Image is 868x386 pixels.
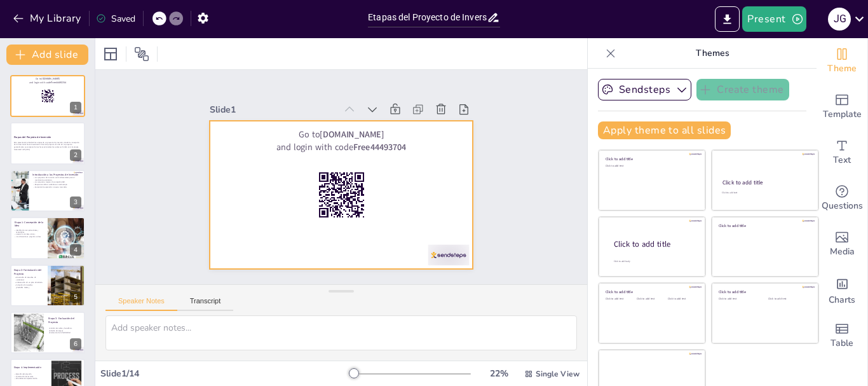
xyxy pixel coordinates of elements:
button: Add slide [6,45,88,65]
p: and login with code [14,81,81,85]
div: 22 % [484,368,514,380]
p: Etapa 1: Concepción de la Idea [15,221,44,228]
button: Transcript [177,297,234,311]
p: Aumentan la expansión a nuevos mercados. [32,186,81,188]
p: Elaboración de un plan detallado. [14,281,44,284]
div: 6 [10,312,85,354]
span: Media [830,245,855,259]
p: Esta presentación abordará las etapas de un proyecto de inversión, desde la concepción de la idea... [14,141,81,148]
button: Create theme [696,79,789,100]
p: and login with code [243,96,464,203]
div: Slide 1 / 14 [100,368,349,380]
div: 3 [10,170,85,212]
button: J G [828,6,851,32]
button: Export to PowerPoint [715,6,740,32]
strong: [DOMAIN_NAME] [336,124,400,161]
div: Click to add title [722,179,807,186]
p: Coordinación de recursos. [14,376,48,378]
p: Go to [14,77,81,81]
span: Single View [536,369,580,379]
p: Estudio de riesgos. [48,329,81,332]
div: 2 [10,122,85,164]
div: Click to add title [606,156,696,162]
p: Inclusión de estudios [PERSON_NAME]. [14,284,44,289]
div: Slide 1 [246,56,366,118]
div: Click to add text [768,298,808,301]
p: Introducción a los Proyectos de Inversión [32,173,81,177]
button: My Library [10,8,86,29]
button: Present [742,6,806,32]
div: Get real-time input from your audience [817,176,867,221]
p: Identificación de oportunidades y necesidades. [14,229,44,233]
div: Click to add title [719,289,810,294]
div: Click to add text [637,298,665,301]
p: Transformación en proyectos viables. [14,236,44,238]
button: Apply theme to all slides [598,121,731,139]
input: Insert title [368,8,487,27]
span: Questions [822,199,863,213]
p: Análisis de costos y beneficios. [48,327,81,330]
p: Go to [248,85,469,192]
div: Layout [100,44,121,64]
p: Etapa 2: Formulación del Proyecto [14,268,44,275]
div: 5 [10,265,85,307]
div: 2 [70,149,81,161]
div: Add text boxes [817,130,867,176]
div: Click to add text [606,165,696,168]
span: Position [134,46,149,62]
p: Actividades de implementación. [14,378,48,380]
div: Click to add text [668,298,696,301]
strong: Free44493704 [362,149,416,181]
div: Click to add text [606,298,634,301]
p: Desarrollo de estudios de viabilidad. [14,276,44,281]
span: Theme [827,62,857,76]
div: 1 [70,102,81,113]
div: 1 [10,75,85,117]
div: Add images, graphics, shapes or video [817,221,867,267]
div: Click to add body [614,260,694,263]
div: Click to add title [719,223,810,228]
div: 4 [10,217,85,259]
div: Add charts and graphs [817,267,867,313]
p: Requieren análisis cuidadoso en cada etapa. [32,183,81,186]
span: Charts [829,293,855,307]
div: 5 [70,291,81,303]
strong: [DOMAIN_NAME] [41,78,60,81]
div: Add ready made slides [817,84,867,130]
p: Themes [621,38,804,69]
div: J G [828,8,851,31]
div: 4 [70,244,81,256]
p: Ejecución del proyecto. [14,373,48,375]
button: Speaker Notes [105,297,177,311]
p: Los proyectos mejoran la competitividad. [32,181,81,184]
strong: Etapas del Proyecto de Inversión [14,135,51,139]
p: Generación de ideas viables. [14,233,44,235]
div: 6 [70,338,81,350]
button: Sendsteps [598,79,691,100]
div: 3 [70,196,81,208]
div: Click to add text [722,191,806,195]
div: Click to add text [719,298,759,301]
span: Template [823,107,862,121]
span: Table [831,336,853,350]
div: Add a table [817,313,867,359]
p: Etapa 3: Evaluación del Proyecto [48,317,82,324]
p: Generated with [URL] [14,148,81,150]
span: Text [833,153,851,167]
div: Saved [96,13,135,25]
div: Click to add title [606,289,696,294]
p: Los proyectos de inversión son fundamentales para el crecimiento económico. [32,176,81,181]
div: Change the overall theme [817,38,867,84]
p: Etapa 4: Implementación [14,366,48,369]
div: Click to add title [614,239,695,250]
p: Evaluación de la factibilidad. [48,332,81,334]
